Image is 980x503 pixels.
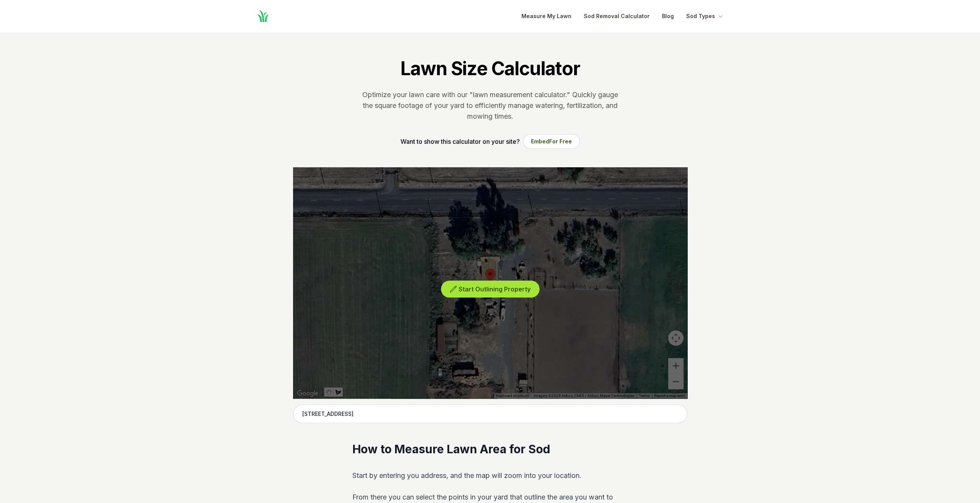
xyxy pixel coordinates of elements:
button: EmbedFor Free [523,134,580,149]
a: Sod Removal Calculator [584,12,650,21]
h2: How to Measure Lawn Area for Sod [352,442,628,457]
p: Want to show this calculator on your site? [400,137,520,146]
button: Start Outlining Property [441,281,539,298]
p: Optimize your lawn care with our "lawn measurement calculator." Quickly gauge the square footage ... [361,89,620,122]
h1: Lawn Size Calculator [400,57,580,80]
button: Sod Types [686,12,724,21]
span: For Free [549,138,572,145]
a: Measure My Lawn [521,12,571,21]
p: Start by entering you address, and the map will zoom into your location. [352,469,628,482]
a: Blog [662,12,674,21]
span: Start Outlining Property [459,285,531,293]
input: Enter your address to get started [293,404,687,424]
